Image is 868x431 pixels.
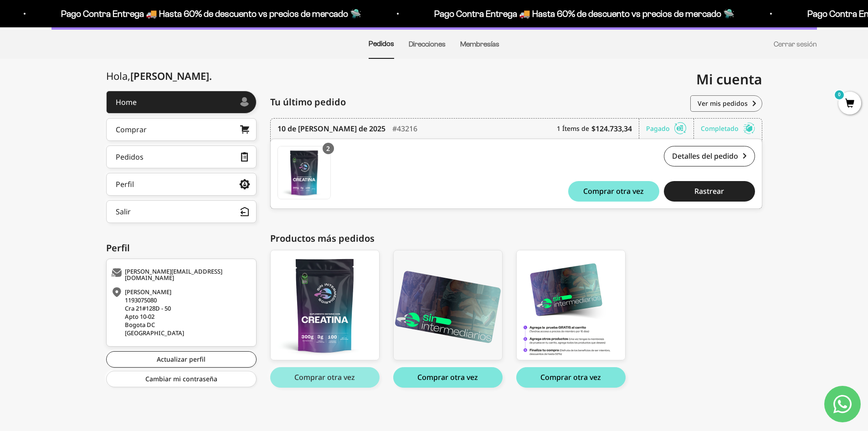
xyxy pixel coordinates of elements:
[106,118,257,141] a: Comprar
[209,69,212,83] span: .
[60,6,360,21] p: Pago Contra Entrega 🚚 Hasta 60% de descuento vs precios de mercado 🛸
[270,232,762,245] div: Productos más pedidos
[270,250,380,360] a: Creatina Monohidrato
[106,91,257,114] a: Home
[106,241,257,255] div: Perfil
[696,70,762,88] span: Mi cuenta
[516,367,626,388] button: Comprar otra vez
[323,143,334,154] div: 2
[116,99,137,106] div: Home
[106,145,257,168] a: Pedidos
[270,367,380,388] button: Comprar otra vez
[393,367,503,388] button: Comprar otra vez
[106,70,212,82] div: Hola,
[106,351,257,368] a: Actualizar perfil
[694,187,724,195] span: Rastrear
[392,119,417,139] div: #43216
[409,40,446,48] a: Direcciones
[774,40,817,48] a: Cerrar sesión
[106,371,257,387] a: Cambiar mi contraseña
[838,99,861,109] a: 0
[116,208,131,215] div: Salir
[270,95,346,109] span: Tu último pedido
[433,6,734,21] p: Pago Contra Entrega 🚚 Hasta 60% de descuento vs precios de mercado 🛸
[701,119,755,139] div: Completado
[116,153,144,161] div: Pedidos
[106,200,257,223] button: Salir
[568,181,659,202] button: Comprar otra vez
[278,146,330,199] img: Translation missing: es.Creatina Monohidrato
[517,250,625,360] img: membresia_producto_2_large.png
[277,146,331,199] a: Creatina Monohidrato
[591,123,632,134] b: $124.733,34
[116,181,134,188] div: Perfil
[460,40,499,48] a: Membresías
[646,119,694,139] div: Pagado
[394,250,502,360] img: b091a5be-4bb1-4136-881d-32454b4358fa_1_large.png
[834,89,845,100] mark: 0
[664,146,755,166] a: Detalles del pedido
[690,95,762,112] a: Ver mis pedidos
[111,268,249,281] div: [PERSON_NAME][EMAIL_ADDRESS][DOMAIN_NAME]
[516,250,626,360] a: Se miembro GRATIS por 15 días - (Se renovará automáticamente)
[116,126,147,133] div: Comprar
[393,250,503,360] a: Membresía Anual
[130,69,212,83] span: [PERSON_NAME]
[271,250,379,360] img: creatina_01_large.png
[277,123,385,134] time: 10 de [PERSON_NAME] de 2025
[369,40,394,47] a: Pedidos
[111,288,249,337] div: [PERSON_NAME] 1193075080 Cra 21#128D - 50 Apto 10-02 Bogota DC [GEOGRAPHIC_DATA]
[664,181,755,202] button: Rastrear
[557,119,639,139] div: 1 Ítems de
[106,173,257,196] a: Perfil
[583,187,644,195] span: Comprar otra vez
